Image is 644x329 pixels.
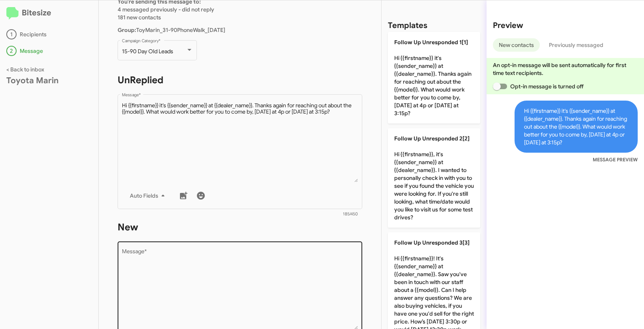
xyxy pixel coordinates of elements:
[549,38,603,52] span: Previously messaged
[6,7,92,20] h2: Bitesize
[593,156,638,164] small: MESSAGE PREVIEW
[118,14,161,21] span: 181 new contacts
[510,82,584,91] span: Opt-in message is turned off
[515,101,638,153] span: Hi {{firstname}} it's {{sender_name}} at {{dealer_name}}. Thanks again for reaching out about the...
[6,29,92,39] div: Recipients
[343,212,358,217] mat-hint: 185/450
[118,221,362,234] h1: New
[493,38,540,52] button: New contacts
[118,6,214,13] span: 4 messaged previously - did not reply
[388,32,480,123] p: Hi {{firstname}} it's {{sender_name}} at {{dealer_name}}. Thanks again for reaching out about the...
[388,19,427,32] h2: Templates
[6,7,19,20] img: logo-minimal.svg
[394,39,468,46] span: Follow Up Unresponded 1[1]
[6,46,92,56] div: Message
[118,26,225,34] span: ToyMarin_31-90PhoneWalk_[DATE]
[6,29,17,39] div: 1
[118,26,136,34] b: Group:
[6,66,44,73] a: < Back to inbox
[130,189,168,203] span: Auto Fields
[499,38,534,52] span: New contacts
[122,48,173,55] span: 15-90 Day Old Leads
[388,128,480,228] p: Hi {{firstname}}, it's {{sender_name}} at {{dealer_name}}. I wanted to personally check in with y...
[493,61,638,77] p: An opt-in message will be sent automatically for first time text recipients.
[6,46,17,56] div: 2
[118,74,362,86] h1: UnReplied
[6,77,92,84] div: Toyota Marin
[124,189,174,203] button: Auto Fields
[394,239,470,246] span: Follow Up Unresponded 3[3]
[394,135,470,142] span: Follow Up Unresponded 2[2]
[543,38,609,52] button: Previously messaged
[493,19,638,32] h2: Preview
